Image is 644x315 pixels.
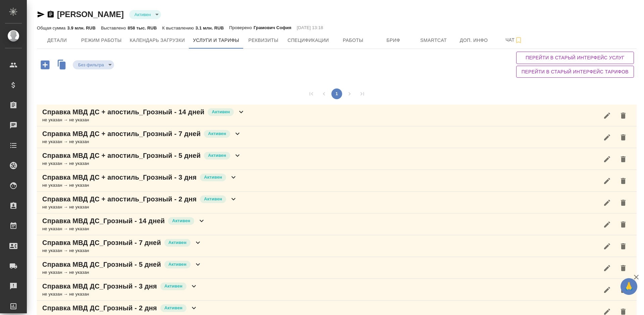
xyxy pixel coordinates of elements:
[498,36,530,44] span: Чат
[37,213,637,235] div: Справка МВД ДС_Грозный - 14 днейАктивенне указан → не указан
[37,126,637,148] div: Справка МВД ДС + апостиль_Грозный - 7 днейАктивенне указан → не указан
[42,194,197,204] p: Справка МВД ДС + апостиль_Грозный - 2 дня
[599,282,615,298] button: Редактировать услугу
[615,260,631,276] button: Удалить услугу
[615,195,631,211] button: Удалить услугу
[621,278,637,295] button: 🙏
[81,36,122,45] span: Режим работы
[615,151,631,167] button: Удалить услугу
[42,107,204,117] p: Справка МВД ДС + апостиль_Грозный - 14 дней
[164,283,182,290] p: Активен
[599,173,615,189] button: Редактировать услугу
[47,10,55,18] button: Скопировать ссылку
[37,148,637,170] div: Справка МВД ДС + апостиль_Грозный - 5 днейАктивенне указан → не указан
[37,257,637,279] div: Справка МВД ДС_Грозный - 5 днейАктивенне указан → не указан
[287,36,329,45] span: Спецификации
[57,10,124,19] a: [PERSON_NAME]
[42,173,197,182] p: Справка МВД ДС + апостиль_Грозный - 3 дня
[599,216,615,233] button: Редактировать услугу
[101,25,128,30] p: Выставлено
[42,160,241,167] div: не указан → не указан
[172,217,190,224] p: Активен
[42,204,237,210] div: не указан → не указан
[168,239,186,246] p: Активен
[76,62,106,68] button: Без фильтра
[229,24,254,31] p: Проверено
[615,282,631,298] button: Удалить услугу
[204,174,222,181] p: Активен
[42,182,237,189] div: не указан → не указан
[164,305,182,311] p: Активен
[208,152,226,159] p: Активен
[515,36,523,44] svg: Подписаться
[37,192,637,213] div: Справка МВД ДС + апостиль_Грозный - 2 дняАктивенне указан → не указан
[42,129,201,138] p: Справка МВД ДС + апостиль_Грозный - 7 дней
[599,260,615,276] button: Редактировать услугу
[599,151,615,167] button: Редактировать услугу
[337,36,369,45] span: Работы
[42,291,198,298] div: не указан → не указан
[42,260,161,269] p: Справка МВД ДС_Грозный - 5 дней
[599,238,615,254] button: Редактировать услугу
[42,117,245,123] div: не указан → не указан
[208,130,226,137] p: Активен
[522,54,629,62] span: Перейти в старый интерфейс услуг
[42,269,202,276] div: не указан → не указан
[128,25,157,30] p: 858 тыс. RUB
[615,108,631,124] button: Удалить услугу
[247,36,279,45] span: Реквизиты
[516,52,634,64] button: Перейти в старый интерфейс услуг
[42,303,157,313] p: Справка МВД ДС_Грозный - 2 дня
[615,129,631,145] button: Удалить услугу
[458,36,490,45] span: Доп. инфо
[599,129,615,145] button: Редактировать услугу
[37,105,637,126] div: Справка МВД ДС + апостиль_Грозный - 14 днейАктивенне указан → не указан
[254,24,291,31] p: Грамович София
[196,25,224,30] p: 3.1 млн. RUB
[37,10,45,18] button: Скопировать ссылку для ЯМессенджера
[212,109,230,115] p: Активен
[615,173,631,189] button: Удалить услугу
[305,88,369,99] nav: pagination navigation
[599,108,615,124] button: Редактировать услугу
[516,66,634,78] button: Перейти в старый интерфейс тарифов
[623,279,635,294] span: 🙏
[41,36,73,45] span: Детали
[42,216,165,226] p: Справка МВД ДС_Грозный - 14 дней
[42,151,201,160] p: Справка МВД ДС + апостиль_Грозный - 5 дней
[130,36,185,45] span: Календарь загрузки
[54,58,73,73] button: Скопировать услуги другого исполнителя
[42,281,157,291] p: Справка МВД ДС_Грозный - 3 дня
[168,261,186,268] p: Активен
[377,36,410,45] span: Бриф
[615,216,631,233] button: Удалить услугу
[522,68,629,76] span: Перейти в старый интерфейс тарифов
[204,196,222,202] p: Активен
[599,195,615,211] button: Редактировать услугу
[67,25,95,30] p: 3.9 млн. RUB
[42,226,206,232] div: не указан → не указан
[132,12,153,17] button: Активен
[37,279,637,301] div: Справка МВД ДС_Грозный - 3 дняАктивенне указан → не указан
[42,238,161,247] p: Справка МВД ДС_Грозный - 7 дней
[37,235,637,257] div: Справка МВД ДС_Грозный - 7 днейАктивенне указан → не указан
[162,25,196,30] p: К выставлению
[297,24,323,31] p: [DATE] 13:18
[73,60,114,69] div: Активен
[418,36,450,45] span: Smartcat
[42,138,241,145] div: не указан → не указан
[129,10,161,19] div: Активен
[37,170,637,192] div: Справка МВД ДС + апостиль_Грозный - 3 дняАктивенне указан → не указан
[615,238,631,254] button: Удалить услугу
[37,25,67,30] p: Общая сумма
[42,247,202,254] div: не указан → не указан
[36,58,54,72] button: Добавить услугу
[193,36,239,45] span: Услуги и тарифы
